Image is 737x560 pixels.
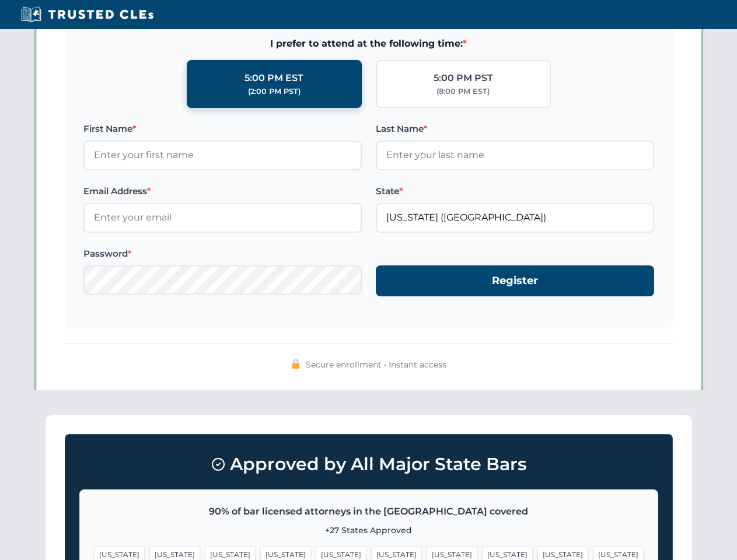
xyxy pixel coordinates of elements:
[83,36,654,51] span: I prefer to attend at the following time:
[18,6,157,23] img: Trusted CLEs
[376,265,654,296] button: Register
[83,141,362,170] input: Enter your first name
[376,122,654,136] label: Last Name
[83,247,362,261] label: Password
[376,184,654,198] label: State
[376,203,654,232] input: Florida (FL)
[94,504,644,519] p: 90% of bar licensed attorneys in the [GEOGRAPHIC_DATA] covered
[94,524,644,537] p: +27 States Approved
[83,184,362,198] label: Email Address
[248,86,301,97] div: (2:00 PM PST)
[436,86,490,97] div: (8:00 PM EST)
[83,122,362,136] label: First Name
[434,71,493,86] div: 5:00 PM PST
[291,359,301,369] img: 🔒
[376,141,654,170] input: Enter your last name
[79,449,658,480] h3: Approved by All Major State Bars
[244,71,303,86] div: 5:00 PM EST
[306,358,446,371] span: Secure enrollment • Instant access
[83,203,362,232] input: Enter your email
